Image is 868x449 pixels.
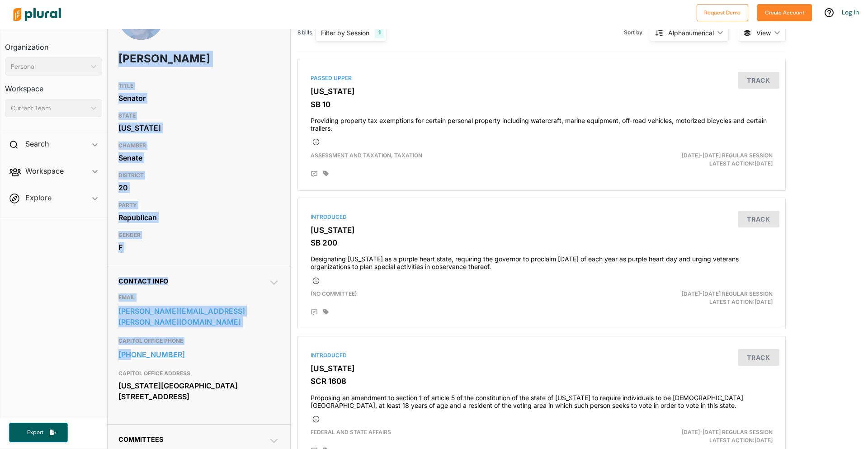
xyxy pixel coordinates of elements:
[311,251,773,271] h4: Designating [US_STATE] as a purple heart state, requiring the governor to proclaim [DATE] of each...
[5,76,102,95] h3: Workspace
[738,349,779,366] button: Track
[738,72,779,89] button: Track
[118,151,279,165] div: Senate
[311,74,773,82] div: Passed Upper
[697,7,748,17] a: Request Demo
[118,304,279,329] a: [PERSON_NAME][EMAIL_ADDRESS][PERSON_NAME][DOMAIN_NAME]
[311,377,773,386] h3: SCR 1608
[311,364,773,373] h3: [US_STATE]
[118,230,279,241] h3: GENDER
[738,211,779,227] button: Track
[118,211,279,224] div: Republican
[25,139,49,149] h2: Search
[323,170,329,177] div: Add tags
[311,100,773,109] h3: SB 10
[321,28,369,38] div: Filter by Session
[311,309,318,316] div: Add Position Statement
[311,238,773,247] h3: SB 200
[118,91,279,105] div: Senator
[756,28,771,38] span: View
[697,4,748,21] button: Request Demo
[311,351,773,359] div: Introduced
[118,277,168,285] span: Contact Info
[682,429,773,435] span: [DATE]-[DATE] Regular Session
[118,181,279,194] div: 20
[757,7,812,17] a: Create Account
[757,4,812,21] button: Create Account
[118,45,215,72] h1: [PERSON_NAME]
[297,28,312,37] span: 8 bills
[118,241,279,254] div: F
[118,368,279,379] h3: CAPITOL OFFICE ADDRESS
[118,200,279,211] h3: PARTY
[118,170,279,181] h3: DISTRICT
[311,429,391,435] span: Federal and State Affairs
[118,110,279,121] h3: STATE
[11,104,87,113] div: Current Team
[842,8,859,16] a: Log In
[9,423,68,442] button: Export
[311,113,773,132] h4: Providing property tax exemptions for certain personal property including watercraft, marine equi...
[311,390,773,410] h4: Proposing an amendment to section 1 of article 5 of the constitution of the state of [US_STATE] t...
[624,28,650,37] span: Sort by
[311,226,773,235] h3: [US_STATE]
[21,429,50,436] span: Export
[118,336,279,346] h3: CAPITOL OFFICE PHONE
[118,379,279,403] div: [US_STATE][GEOGRAPHIC_DATA] [STREET_ADDRESS]
[621,428,779,444] div: Latest Action: [DATE]
[311,170,318,178] div: Add Position Statement
[11,62,87,71] div: Personal
[118,140,279,151] h3: CHAMBER
[5,34,102,54] h3: Organization
[304,290,621,306] div: (no committee)
[621,151,779,168] div: Latest Action: [DATE]
[118,292,279,303] h3: EMAIL
[375,27,384,38] div: 1
[323,309,329,315] div: Add tags
[311,213,773,221] div: Introduced
[682,290,773,297] span: [DATE]-[DATE] Regular Session
[118,435,163,443] span: Committees
[682,152,773,159] span: [DATE]-[DATE] Regular Session
[118,121,279,135] div: [US_STATE]
[118,348,279,361] a: [PHONE_NUMBER]
[118,80,279,91] h3: TITLE
[621,290,779,306] div: Latest Action: [DATE]
[311,87,773,96] h3: [US_STATE]
[311,152,422,159] span: Assessment and Taxation, Taxation
[668,28,714,38] div: Alphanumerical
